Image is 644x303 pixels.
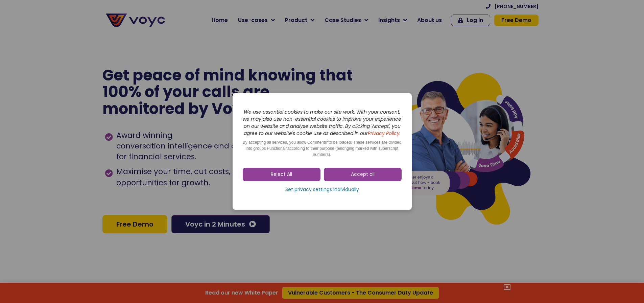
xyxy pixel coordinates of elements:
sup: 2 [327,139,329,142]
span: Reject All [271,171,292,178]
span: Set privacy settings individually [285,186,359,193]
i: We use essential cookies to make our site work. With your consent, we may also use non-essential ... [243,109,401,137]
a: Privacy Policy [368,130,400,137]
span: Accept all [351,171,375,178]
sup: 2 [286,145,287,148]
span: By accepting all services, you allow Comments to be loaded. These services are divided into group... [243,140,402,157]
a: Reject All [243,168,320,181]
a: Set privacy settings individually [243,185,402,195]
a: Accept all [324,168,402,181]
